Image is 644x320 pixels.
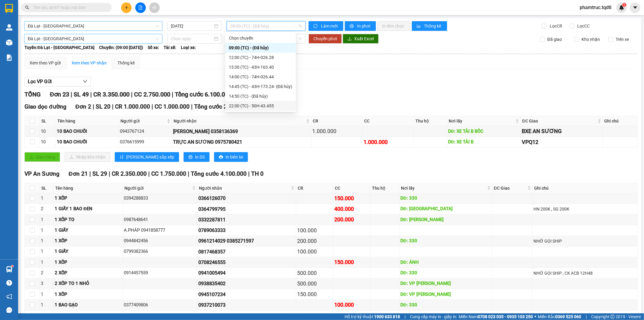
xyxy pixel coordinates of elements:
div: DĐ: 330 [400,302,491,309]
span: Lọc CR [548,23,563,29]
span: Nơi lấy [401,185,486,191]
div: 0934833168 [198,312,295,319]
div: 2 CAN RƯỢU [55,312,122,319]
button: printerIn phơi [345,21,376,31]
div: 1 XỐP [55,195,122,202]
span: printer [219,155,223,160]
div: 0941005494 [198,269,295,277]
span: | [152,103,153,110]
span: printer [350,24,355,29]
sup: 1 [11,265,13,267]
span: CC 2.750.000 [134,91,170,98]
div: 0943767124 [120,128,171,135]
span: [PERSON_NAME] sắp xếp [126,154,174,160]
div: Xem theo VP nhận [72,60,107,66]
div: 1 XỐP [55,291,122,298]
strong: 1900 633 818 [374,314,400,319]
div: DĐ: [PERSON_NAME] [400,216,491,224]
sup: 1 [622,3,626,7]
div: 0982043999 [124,312,196,319]
div: DĐ: VP [PERSON_NAME] [400,291,491,298]
button: downloadXuất Excel [343,34,379,44]
th: Tên hàng [56,116,119,126]
div: 1 GIẤY [55,227,122,234]
span: Cung cấp máy in - giấy in: [410,313,457,320]
button: In đơn chọn [377,21,410,31]
span: Tổng cước 6.100.000 [175,91,232,98]
div: 1.000.000 [312,127,361,136]
th: SL [40,183,54,193]
div: 2 XỐP [55,269,122,277]
div: 150.000 [297,290,332,299]
div: 1 [41,259,53,266]
span: | [148,170,150,177]
span: | [188,170,189,177]
div: 100.000 [334,301,369,309]
span: Miền Bắc [538,313,581,320]
th: CR [311,116,363,126]
span: Nơi lấy [449,118,514,124]
span: In biên lai [226,154,243,160]
span: | [586,313,587,320]
button: Lọc VP Gửi [24,77,91,87]
b: Tuyến: Đà Lạt - [GEOGRAPHIC_DATA] [24,45,95,50]
div: TRỰC AN SƯƠNG 0975780421 [173,138,310,146]
button: bar-chartThống kê [412,21,447,31]
div: 1.000.000 [364,138,413,146]
span: Đơn 23 [50,91,69,98]
th: Ghi chú [603,116,638,126]
span: CR 3.350.000 [93,91,130,98]
div: 500.000 [297,279,332,288]
span: ĐC Giao [522,118,597,124]
div: 1 [41,195,53,202]
span: Giao dọc đường [24,103,66,110]
div: 0789063333 [198,227,295,234]
div: 2 [41,312,53,319]
div: 1 [41,216,53,224]
div: 13:30 (TC) - 43H-163.40 [229,64,292,70]
div: 1 [41,291,53,298]
span: sort-ascending [120,155,124,160]
span: Miền Nam [459,313,533,320]
span: In DS [195,154,205,160]
span: | [248,170,250,177]
span: In phơi [357,23,371,29]
img: warehouse-icon [6,266,12,273]
button: printerIn DS [184,152,210,162]
th: Thu hộ [370,183,399,193]
button: plus [121,2,132,13]
span: Người gửi [125,185,191,191]
div: 22:00 (TC) - 50H-43.455 [229,103,292,109]
div: 200.000 [334,215,369,224]
span: Đà Lạt - Sài Gòn [28,34,159,43]
strong: 0369 525 060 [555,314,581,319]
span: Kho nhận [579,36,602,43]
div: 10 BAO CHUỐI [57,139,118,146]
div: 150.000 [334,258,369,266]
span: 09:00 (TC) - (Đã hủy) [230,21,302,31]
button: syncLàm mới [309,21,343,31]
span: bar-chart [417,24,422,29]
span: Lọc VP Gửi [28,78,52,85]
span: sync [313,24,319,29]
div: DĐ: VP [PERSON_NAME] [400,280,491,287]
span: Đơn 2 [75,103,91,110]
div: 400.000 [334,205,369,213]
button: Chuyển phơi [309,34,342,44]
th: SL [40,116,56,126]
span: download [348,37,352,41]
div: 14:00 (TC) - 74H-026.44 [229,73,292,80]
div: 500.000 [297,269,332,277]
button: downloadNhập kho nhận [65,152,110,162]
span: SL 29 [92,170,107,177]
div: 150.000 [334,312,369,320]
div: Chọn chuyến [225,33,296,43]
div: 09:00 (TC) - (Đã hủy) [229,44,292,51]
span: copyright [610,315,615,319]
div: 0938835402 [198,280,295,287]
span: Hỗ trợ kỹ thuật: [344,313,400,320]
input: Chọn ngày [171,35,213,42]
span: | [112,103,114,110]
span: down [83,79,88,84]
span: Người gửi [120,118,166,124]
